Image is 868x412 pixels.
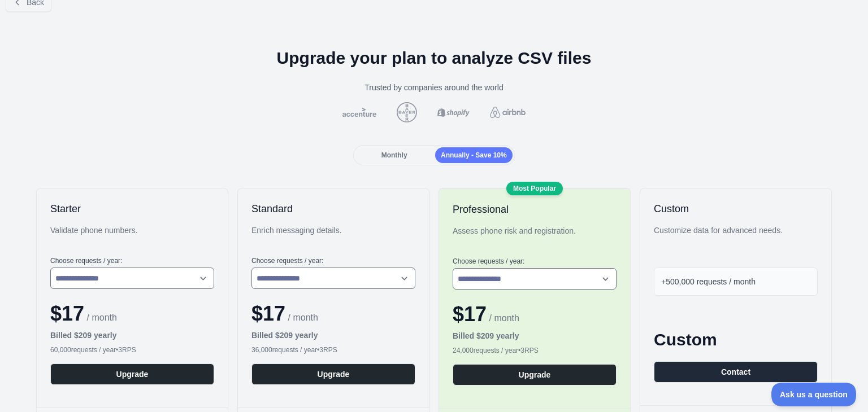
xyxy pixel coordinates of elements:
[654,225,818,247] div: Customize data for advanced needs.
[453,203,617,216] h2: Professional
[771,383,857,406] iframe: Toggle Customer Support
[251,202,415,216] h2: Standard
[506,182,563,195] div: Most Popular
[251,225,415,247] div: Enrich messaging details.
[453,225,617,248] div: Assess phone risk and registration.
[654,202,818,216] h2: Custom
